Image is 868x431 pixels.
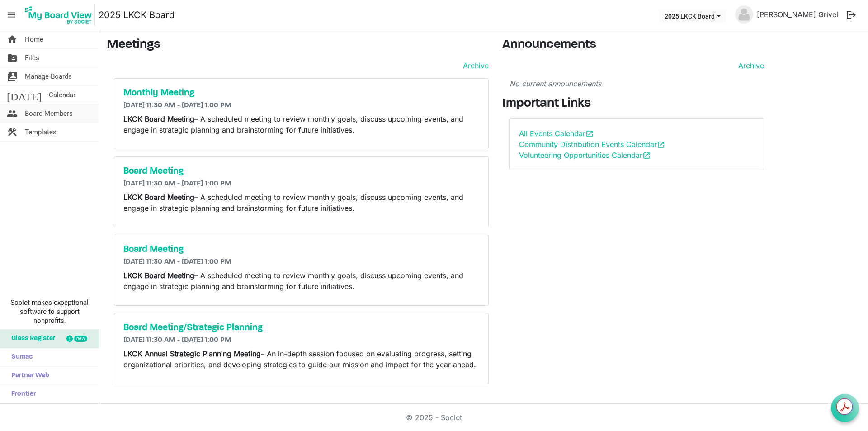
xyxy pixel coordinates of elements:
span: Home [25,30,43,48]
a: Volunteering Opportunities Calendaropen_in_new [519,151,651,160]
span: open_in_new [585,130,594,138]
h6: [DATE] 11:30 AM - [DATE] 1:00 PM [123,258,479,266]
a: © 2025 - Societ [406,413,462,422]
a: Monthly Meeting [123,88,479,99]
h6: [DATE] 11:30 AM - [DATE] 1:00 PM [123,101,479,110]
span: folder_shared [7,49,18,67]
span: Board Members [25,104,73,123]
span: Manage Boards [25,67,72,85]
span: switch_account [7,67,18,85]
p: – A scheduled meeting to review monthly goals, discuss upcoming events, and engage in strategic p... [123,192,479,213]
span: Glass Register [7,330,55,348]
span: open_in_new [642,152,651,160]
a: My Board View Logo [22,4,99,26]
span: menu [3,6,20,24]
a: All Events Calendaropen_in_new [519,129,594,138]
span: construction [7,123,18,141]
span: [DATE] [7,86,42,104]
a: Board Meeting [123,166,479,177]
h3: Important Links [502,96,771,112]
div: new [74,336,87,342]
strong: LKCK Annual Strategic Planning Meeting [123,349,261,358]
a: 2025 LKCK Board [99,6,175,24]
h6: [DATE] 11:30 AM - [DATE] 1:00 PM [123,180,479,188]
a: Community Distribution Events Calendaropen_in_new [519,140,665,149]
span: Sumac [7,348,33,366]
span: Calendar [49,86,75,104]
span: Templates [25,123,57,141]
a: [PERSON_NAME] Grivel [753,5,842,24]
button: 2025 LKCK Board dropdownbutton [659,9,726,22]
a: Board Meeting [123,244,479,255]
p: – An in-depth session focused on evaluating progress, setting organizational priorities, and deve... [123,348,479,370]
span: open_in_new [657,141,665,149]
span: Societ makes exceptional software to support nonprofits. [4,298,95,325]
span: Partner Web [7,367,49,385]
h3: Meetings [107,38,489,53]
strong: LKCK Board Meeting [123,271,194,280]
span: people [7,104,18,123]
span: home [7,30,18,48]
a: Archive [735,60,764,71]
p: – A scheduled meeting to review monthly goals, discuss upcoming events, and engage in strategic p... [123,114,479,135]
p: – A scheduled meeting to review monthly goals, discuss upcoming events, and engage in strategic p... [123,270,479,292]
img: no-profile-picture.svg [735,5,753,24]
h3: Announcements [502,38,771,53]
strong: LKCK Board Meeting [123,114,194,123]
a: Archive [459,60,489,71]
p: No current announcements [509,78,764,89]
strong: LKCK Board Meeting [123,193,194,202]
span: Files [25,49,39,67]
button: logout [842,5,861,24]
span: Frontier [7,385,36,403]
img: My Board View Logo [22,4,95,26]
a: Board Meeting/Strategic Planning [123,322,479,333]
h6: [DATE] 11:30 AM - [DATE] 1:00 PM [123,336,479,345]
